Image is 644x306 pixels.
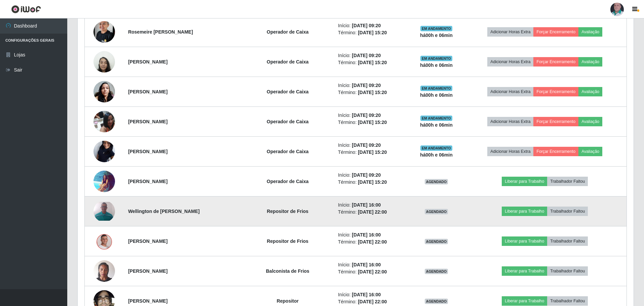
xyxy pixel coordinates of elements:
[425,179,448,184] span: AGENDADO
[277,298,299,304] strong: Repositor
[338,209,406,216] li: Término:
[128,268,167,274] strong: [PERSON_NAME]
[93,128,115,175] img: 1742948591558.jpeg
[338,149,406,156] li: Término:
[352,262,381,267] time: [DATE] 16:00
[93,47,115,76] img: 1696952889057.jpeg
[338,172,406,179] li: Início:
[533,147,578,156] button: Forçar Encerramento
[93,107,115,136] img: 1716827942776.jpeg
[128,29,193,35] strong: Rosemeire [PERSON_NAME]
[420,122,453,128] strong: há 00 h e 06 min
[420,145,452,151] span: EM ANDAMENTO
[547,207,588,216] button: Trabalhador Faltou
[352,23,381,28] time: [DATE] 09:20
[267,59,309,64] strong: Operador de Caixa
[352,292,381,297] time: [DATE] 16:00
[352,142,381,148] time: [DATE] 09:20
[93,18,115,46] img: 1739996135764.jpeg
[358,239,387,245] time: [DATE] 22:00
[352,202,381,208] time: [DATE] 16:00
[338,142,406,149] li: Início:
[420,86,452,91] span: EM ANDAMENTO
[420,26,452,31] span: EM ANDAMENTO
[358,209,387,215] time: [DATE] 22:00
[128,238,167,244] strong: [PERSON_NAME]
[358,90,387,95] time: [DATE] 15:20
[420,116,452,121] span: EM ANDAMENTO
[420,56,452,61] span: EM ANDAMENTO
[338,22,406,29] li: Início:
[358,269,387,274] time: [DATE] 22:00
[128,119,167,124] strong: [PERSON_NAME]
[502,207,547,216] button: Liberar para Trabalho
[338,82,406,89] li: Início:
[533,27,578,37] button: Forçar Encerramento
[502,236,547,246] button: Liberar para Trabalho
[338,59,406,66] li: Término:
[420,62,453,68] strong: há 00 h e 06 min
[93,257,115,285] img: 1733336530631.jpeg
[266,268,309,274] strong: Balconista de Frios
[502,177,547,186] button: Liberar para Trabalho
[420,92,453,98] strong: há 00 h e 06 min
[352,172,381,178] time: [DATE] 09:20
[425,209,448,214] span: AGENDADO
[578,57,602,67] button: Avaliação
[338,231,406,238] li: Início:
[338,119,406,126] li: Término:
[502,266,547,276] button: Liberar para Trabalho
[128,89,167,94] strong: [PERSON_NAME]
[425,239,448,244] span: AGENDADO
[11,5,41,13] img: CoreUI Logo
[502,296,547,306] button: Liberar para Trabalho
[338,29,406,36] li: Término:
[93,232,115,250] img: 1753657794780.jpeg
[578,117,602,126] button: Avaliação
[93,77,115,106] img: 1714848493564.jpeg
[487,57,533,67] button: Adicionar Horas Extra
[267,209,308,214] strong: Repositor de Frios
[547,236,588,246] button: Trabalhador Faltou
[358,30,387,35] time: [DATE] 15:20
[358,120,387,125] time: [DATE] 15:20
[338,202,406,209] li: Início:
[358,149,387,155] time: [DATE] 15:20
[267,238,308,244] strong: Repositor de Frios
[578,87,602,96] button: Avaliação
[578,27,602,37] button: Avaliação
[338,52,406,59] li: Início:
[128,149,167,154] strong: [PERSON_NAME]
[487,27,533,37] button: Adicionar Horas Extra
[487,117,533,126] button: Adicionar Horas Extra
[358,60,387,65] time: [DATE] 15:20
[338,261,406,268] li: Início:
[267,149,309,154] strong: Operador de Caixa
[358,299,387,304] time: [DATE] 22:00
[128,59,167,64] strong: [PERSON_NAME]
[533,57,578,67] button: Forçar Encerramento
[352,53,381,58] time: [DATE] 09:20
[93,202,115,221] img: 1724302399832.jpeg
[267,89,309,94] strong: Operador de Caixa
[352,113,381,118] time: [DATE] 09:20
[533,117,578,126] button: Forçar Encerramento
[338,291,406,298] li: Início:
[128,209,200,214] strong: Wellington de [PERSON_NAME]
[338,238,406,246] li: Término:
[338,268,406,275] li: Término:
[338,89,406,96] li: Término:
[267,119,309,124] strong: Operador de Caixa
[547,177,588,186] button: Trabalhador Faltou
[487,87,533,96] button: Adicionar Horas Extra
[487,147,533,156] button: Adicionar Horas Extra
[425,269,448,274] span: AGENDADO
[93,170,115,192] img: 1748991397943.jpeg
[352,83,381,88] time: [DATE] 09:20
[352,232,381,237] time: [DATE] 16:00
[338,298,406,305] li: Término:
[338,112,406,119] li: Início:
[420,33,453,38] strong: há 00 h e 06 min
[128,179,167,184] strong: [PERSON_NAME]
[578,147,602,156] button: Avaliação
